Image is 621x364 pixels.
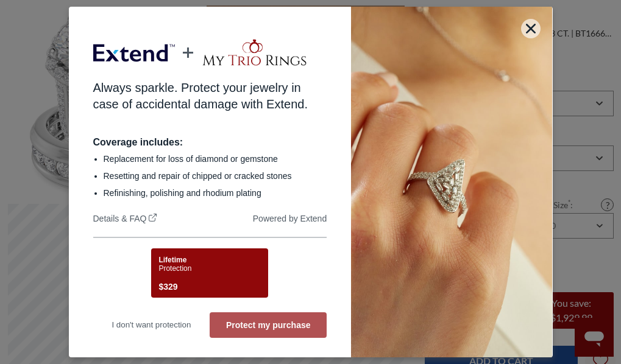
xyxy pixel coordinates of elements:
div: Powered by Extend [253,214,327,226]
a: Details & FAQ [93,214,157,226]
li: Replacement for loss of diamond or gemstone [104,153,327,165]
li: Resetting and repair of chipped or cracked stones [104,170,327,182]
span: Lifetime [158,256,186,264]
span: Protection [158,264,191,273]
button: LifetimeProtection$329 [151,248,268,298]
img: merchant logo [201,38,308,68]
button: Protect my purchase [210,312,327,338]
div: Coverage includes: [93,137,327,148]
li: Refinishing, polishing and rhodium plating [104,187,327,199]
button: I don't want protection [93,312,210,338]
span: $329 [158,279,177,294]
span: Always sparkle. Protect your jewelry in case of accidental damage with Extend. [93,81,308,111]
img: Extend logo [93,35,175,71]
